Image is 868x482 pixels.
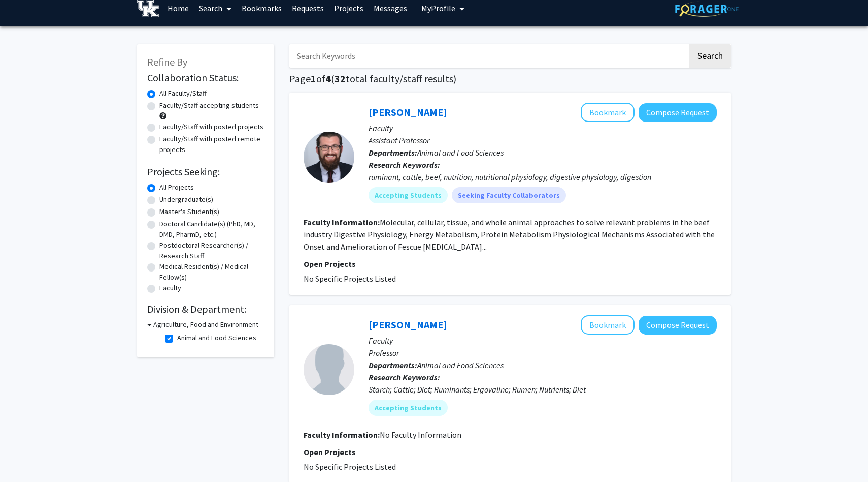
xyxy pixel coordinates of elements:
label: Faculty/Staff accepting students [159,100,259,111]
mat-chip: Accepting Students [369,187,448,203]
b: Departments: [369,360,417,370]
label: Faculty [159,283,181,293]
div: ruminant, cattle, beef, nutrition, nutritional physiology, digestive physiology, digestion [369,171,717,183]
label: Medical Resident(s) / Medical Fellow(s) [159,261,264,283]
a: [PERSON_NAME] [369,318,447,331]
h2: Collaboration Status: [147,72,264,84]
input: Search Keywords [289,44,688,68]
label: Faculty/Staff with posted remote projects [159,134,264,155]
label: Undergraduate(s) [159,194,213,205]
b: Faculty Information: [304,430,380,440]
span: Animal and Food Sciences [417,147,504,158]
button: Compose Request to Ronald Trotta [639,103,717,122]
p: Assistant Professor [369,134,717,146]
p: Professor [369,347,717,359]
b: Research Keywords: [369,160,440,170]
fg-read-more: Molecular, cellular, tissue, and whole animal approaches to solve relevant problems in the beef i... [304,217,715,252]
span: No Specific Projects Listed [304,274,396,284]
h1: Page of ( total faculty/staff results) [289,73,731,85]
mat-chip: Seeking Faculty Collaborators [452,187,566,203]
label: All Faculty/Staff [159,88,207,99]
button: Search [689,44,731,68]
span: Refine By [147,55,187,68]
button: Add Ronald Trotta to Bookmarks [581,103,635,122]
p: Faculty [369,122,717,134]
span: No Specific Projects Listed [304,462,396,472]
span: 4 [325,72,331,85]
img: ForagerOne Logo [675,1,739,17]
button: Add David Harmon to Bookmarks [581,315,635,335]
span: 1 [311,72,316,85]
label: Postdoctoral Researcher(s) / Research Staff [159,240,264,261]
div: Starch; Cattle; Diet; Ruminants; Ergovaline; Rumen; Nutrients; Diet [369,383,717,396]
iframe: Chat [8,436,43,474]
label: Faculty/Staff with posted projects [159,122,263,132]
span: 32 [335,72,346,85]
span: Animal and Food Sciences [417,360,504,370]
p: Open Projects [304,446,717,458]
span: My Profile [421,3,455,13]
a: [PERSON_NAME] [369,106,447,118]
b: Faculty Information: [304,217,380,227]
b: Research Keywords: [369,372,440,382]
label: Master's Student(s) [159,206,219,217]
span: No Faculty Information [380,430,461,440]
p: Open Projects [304,258,717,270]
label: All Projects [159,182,194,193]
mat-chip: Accepting Students [369,400,448,416]
h2: Projects Seeking: [147,166,264,178]
label: Doctoral Candidate(s) (PhD, MD, DMD, PharmD, etc.) [159,219,264,240]
button: Compose Request to David Harmon [639,316,717,335]
b: Departments: [369,147,417,158]
label: Animal and Food Sciences [177,333,256,343]
p: Faculty [369,335,717,347]
h3: Agriculture, Food and Environment [153,319,258,330]
h2: Division & Department: [147,303,264,315]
